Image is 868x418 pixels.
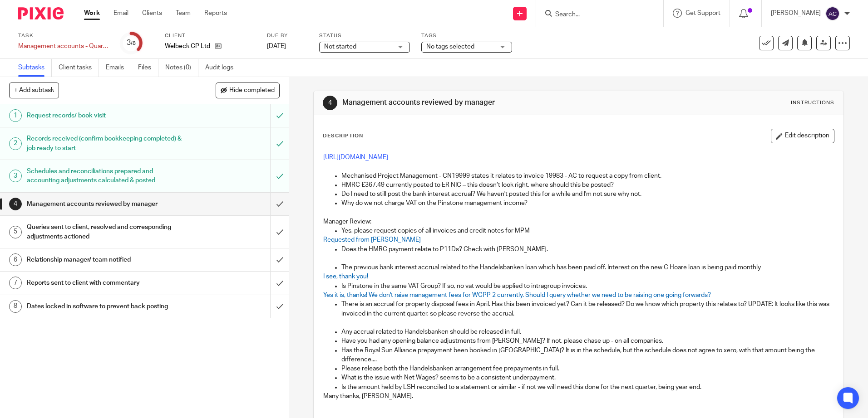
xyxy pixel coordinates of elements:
[131,41,136,46] small: /8
[341,180,833,190] p: HMRC £367.49 currently posted to ER NIC – this doesn’t look right, where should this be posted?
[27,220,183,243] h1: Queries sent to client, resolved and corresponding adjustments actioned
[9,300,22,313] div: 8
[165,32,256,39] label: Client
[341,336,833,345] p: Have you had any opening balance adjustments from [PERSON_NAME]? If not, please chase up - on all...
[127,38,136,48] div: 3
[341,364,833,373] p: Please release both the Handelsbanken arrangement fee prepayments in full.
[791,99,834,107] div: Instructions
[341,373,833,382] p: What is the issue with Net Wages? seems to be a consistent underpayment.
[319,32,410,39] label: Status
[229,87,275,94] span: Hide completed
[341,300,833,318] p: There is an accrual for property disposal fees in April. Has this been invoiced yet? Can it be re...
[106,59,131,77] a: Emails
[27,197,183,211] h1: Management accounts reviewed by manager
[138,59,158,77] a: Files
[9,198,22,210] div: 4
[267,32,308,39] label: Due by
[142,9,162,18] a: Clients
[323,132,363,140] p: Description
[341,199,833,208] p: Why do we not charge VAT on the Pinstone management income?
[267,43,286,49] span: [DATE]
[165,42,210,51] p: Welbeck CP Ltd
[323,237,421,243] span: Requested from [PERSON_NAME]
[323,273,368,280] span: I see, thank you!
[9,170,22,182] div: 3
[204,9,227,18] a: Reports
[27,132,183,155] h1: Records received (confirm bookkeeping completed) & job ready to start
[59,59,99,77] a: Client tasks
[323,154,388,160] a: [URL][DOMAIN_NAME]
[9,226,22,238] div: 5
[18,59,52,77] a: Subtasks
[18,42,109,51] div: Management accounts - Quarterly
[176,9,191,18] a: Team
[341,226,833,235] p: Yes, please request copies of all invoices and credit notes for MPM
[165,59,198,77] a: Notes (0)
[27,276,183,290] h1: Reports sent to client with commentary
[341,171,833,180] p: Mechanised Project Management - CN19999 states it relates to invoice 19983 - AC to request a copy...
[323,392,833,401] p: Many thanks, [PERSON_NAME].
[771,129,834,143] button: Edit description
[323,217,833,226] p: Manager Review:
[554,11,636,19] input: Search
[341,245,833,254] p: Does the HMRC payment relate to P11Ds? Check with [PERSON_NAME].
[113,9,128,18] a: Email
[825,6,840,21] img: svg%3E
[341,282,833,291] p: Is Pinstone in the same VAT Group? If so, no vat would be applied to intragroup invoices.
[341,383,833,392] p: Is the amount held by LSH reconciled to a statement or similar - if not we will need this done fo...
[84,9,100,18] a: Work
[426,44,474,50] span: No tags selected
[9,83,59,98] button: + Add subtask
[342,98,598,107] h1: Management accounts reviewed by manager
[323,292,711,298] span: Yes it is, thanks! We don't raise management fees for WCPP 2 currently. Should I query whether we...
[18,7,64,19] img: Pixie
[341,327,833,336] p: Any accrual related to Handelsbanken should be released in full.
[9,253,22,266] div: 6
[205,59,240,77] a: Audit logs
[341,263,833,272] p: The previous bank interest accrual related to the Handelsbanken loan which has been paid off. Int...
[686,10,720,16] span: Get Support
[27,253,183,267] h1: Relationship manager/ team notified
[9,277,22,289] div: 7
[771,9,821,18] p: [PERSON_NAME]
[27,109,183,122] h1: Request records/ book visit
[341,346,833,365] p: Has the Royal Sun Alliance prepayment been booked in [GEOGRAPHIC_DATA]? It is in the schedule, bu...
[421,32,512,39] label: Tags
[9,137,22,150] div: 2
[341,190,833,199] p: Do I need to still post the bank interest accrual? We haven't posted this for a while and I'm not...
[27,165,183,188] h1: Schedules and reconciliations prepared and accounting adjustments calculated & posted
[216,83,280,98] button: Hide completed
[9,109,22,122] div: 1
[324,44,356,50] span: Not started
[27,300,183,313] h1: Dates locked in software to prevent back posting
[18,32,109,39] label: Task
[323,96,337,110] div: 4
